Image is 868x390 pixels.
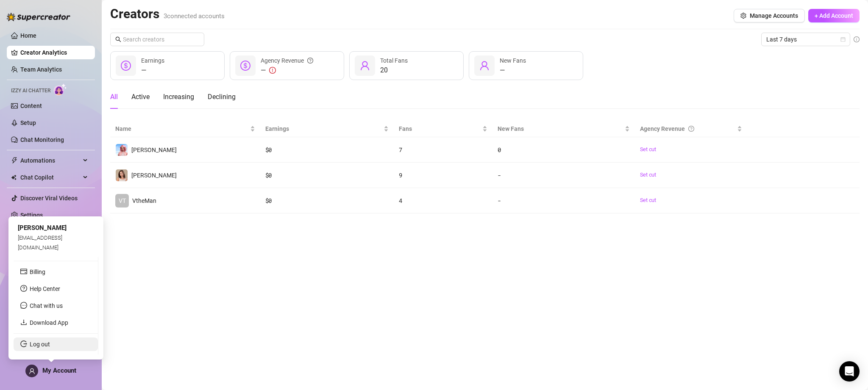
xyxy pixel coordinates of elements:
a: Set cut [640,196,742,205]
div: $ 0 [265,145,389,155]
a: Set cut [640,171,742,179]
span: setting [740,13,746,19]
div: 7 [399,145,487,155]
span: Manage Accounts [750,12,798,19]
li: Log out [14,337,98,351]
span: [PERSON_NAME] [131,147,177,153]
span: search [115,36,121,42]
div: Agency Revenue [640,124,735,133]
div: 20 [380,65,408,75]
button: Manage Accounts [734,9,805,22]
div: Declining [208,92,236,102]
span: calendar [840,37,846,42]
a: Setup [20,119,36,126]
a: Creator Analytics [20,46,88,59]
div: $ 0 [265,171,389,180]
div: — [261,65,313,75]
a: Team Analytics [20,66,62,73]
span: + Add Account [815,12,853,19]
span: question-circle [307,56,313,65]
div: Agency Revenue [261,56,313,65]
a: Billing [30,268,45,275]
span: user [479,61,490,71]
a: Set cut [640,145,742,154]
div: $ 0 [265,196,389,205]
li: Billing [14,265,98,279]
div: All [110,92,118,102]
a: Log out [30,341,50,348]
div: 4 [399,196,487,205]
span: Automations [20,154,81,167]
span: New Fans [500,57,526,64]
span: info-circle [854,36,860,42]
span: Last 7 days [766,33,845,46]
span: Chat Copilot [20,171,81,184]
a: Home [20,32,36,39]
span: thunderbolt [11,157,18,164]
div: - [498,171,629,180]
span: dollar-circle [121,61,131,71]
span: Name [115,124,248,133]
span: user [29,368,35,374]
span: dollar-circle [240,61,250,71]
span: Earnings [141,57,164,64]
th: Earnings [260,121,394,137]
span: [PERSON_NAME] [131,172,177,179]
span: user [360,61,370,71]
span: [EMAIL_ADDRESS][DOMAIN_NAME] [18,235,62,250]
span: question-circle [688,124,694,133]
span: Chat with us [30,302,63,309]
div: 0 [498,145,629,155]
a: Discover Viral Videos [20,195,78,202]
div: Increasing [163,92,194,102]
img: logo-BBDzfeDw.svg [7,13,70,21]
span: My Account [42,367,76,374]
a: Chat Monitoring [20,136,64,143]
input: Search creators [123,35,192,44]
a: Content [20,102,42,109]
th: New Fans [492,121,634,137]
a: Download App [30,319,68,326]
h2: Creators [110,6,225,22]
span: Fans [399,124,481,133]
div: — [500,65,526,75]
span: [PERSON_NAME] [18,224,67,232]
div: Open Intercom Messenger [839,361,860,382]
th: Name [110,121,260,137]
img: AI Chatter [54,83,67,96]
span: exclamation-circle [269,67,276,74]
div: - [498,196,629,205]
button: + Add Account [808,9,860,22]
span: New Fans [498,124,623,133]
span: 3 connected accounts [164,12,225,20]
span: VtheMan [132,197,156,204]
span: Total Fans [380,57,408,64]
span: Izzy AI Chatter [11,87,50,95]
span: VT [119,196,126,205]
span: Earnings [265,124,382,133]
a: Help Center [30,285,60,292]
img: Chat Copilot [11,174,17,180]
div: — [141,65,164,75]
th: Fans [394,121,492,137]
span: message [20,302,27,309]
img: Hanna [116,169,128,181]
img: Amanda [116,144,128,156]
div: Active [131,92,150,102]
a: Settings [20,212,43,219]
div: 9 [399,171,487,180]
